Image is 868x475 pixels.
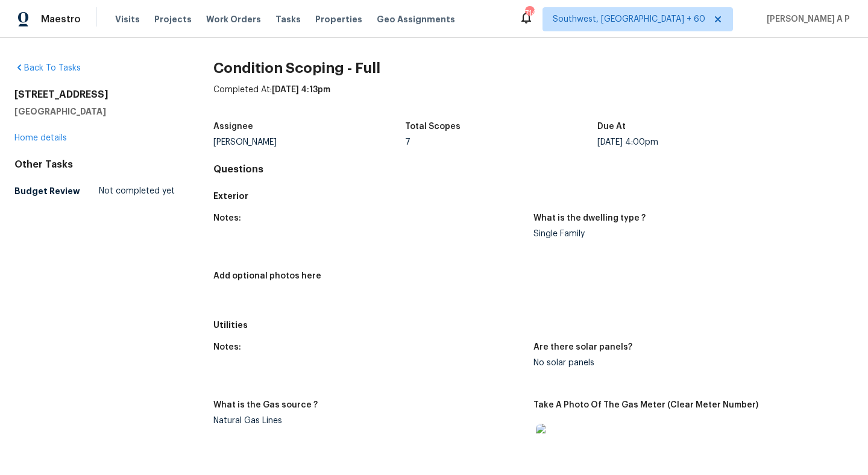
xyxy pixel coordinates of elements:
[533,359,844,367] div: No solar panels
[14,105,175,118] h5: [GEOGRAPHIC_DATA]
[272,86,330,94] span: [DATE] 4:13pm
[762,13,850,25] span: [PERSON_NAME] A P
[597,138,790,146] div: [DATE] 4:00pm
[213,190,854,202] h5: Exterior
[315,13,362,25] span: Properties
[154,13,192,25] span: Projects
[14,185,80,197] h5: Budget Review
[213,417,524,425] div: Natural Gas Lines
[14,64,81,72] a: Back To Tasks
[405,138,597,146] div: 7
[213,214,241,222] h5: Notes:
[14,134,67,142] a: Home details
[206,13,261,25] span: Work Orders
[525,7,533,19] div: 714
[405,122,461,131] h5: Total Scopes
[533,230,844,238] div: Single Family
[553,13,705,25] span: Southwest, [GEOGRAPHIC_DATA] + 60
[213,401,318,409] h5: What is the Gas source ?
[99,185,175,197] span: Not completed yet
[213,319,854,331] h5: Utilities
[213,84,854,115] div: Completed At:
[533,401,758,409] h5: Take A Photo Of The Gas Meter (Clear Meter Number)
[213,62,854,74] h2: Condition Scoping - Full
[213,163,854,175] h4: Questions
[213,272,321,280] h5: Add optional photos here
[275,15,301,24] span: Tasks
[213,343,241,351] h5: Notes:
[213,122,253,131] h5: Assignee
[597,122,626,131] h5: Due At
[533,214,646,222] h5: What is the dwelling type ?
[377,13,455,25] span: Geo Assignments
[533,343,632,351] h5: Are there solar panels?
[41,13,81,25] span: Maestro
[14,159,175,171] div: Other Tasks
[213,138,406,146] div: [PERSON_NAME]
[115,13,140,25] span: Visits
[14,89,175,101] h2: [STREET_ADDRESS]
